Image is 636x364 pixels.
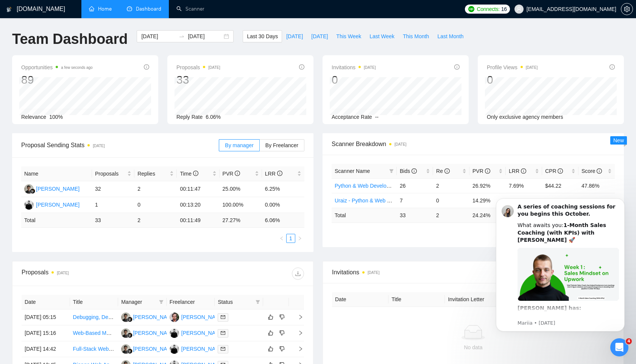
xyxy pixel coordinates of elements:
td: 33 [397,208,433,222]
span: Status [218,298,253,306]
div: [PERSON_NAME] [181,313,225,321]
th: Title [388,292,445,307]
img: upwork-logo.png [468,6,474,12]
div: [PERSON_NAME] [181,329,225,337]
span: Proposals [95,170,126,178]
a: MH[PERSON_NAME] [170,314,225,320]
span: info-circle [485,168,490,174]
li: 1 [286,234,295,243]
span: 4 [626,338,632,344]
span: info-circle [454,64,460,70]
a: UA[PERSON_NAME] [24,201,79,207]
td: Total [21,213,92,228]
a: UA[PERSON_NAME] [170,330,225,336]
td: 0 [433,193,469,208]
span: This Month [403,32,429,40]
span: Only exclusive agency members [487,114,563,120]
td: 7.69% [506,178,542,193]
img: MH [170,313,179,322]
span: to [179,33,185,39]
td: 14.29% [469,193,506,208]
time: [DATE] [208,65,220,70]
img: MH [121,328,131,338]
span: This Week [336,32,361,40]
span: info-circle [597,168,602,174]
td: 2 [433,208,469,222]
button: dislike [277,344,287,353]
td: 7 [397,193,433,208]
time: [DATE] [364,65,376,70]
span: PVR [223,171,240,177]
td: 00:11:47 [177,181,219,197]
span: Invitations [332,268,614,277]
div: [PERSON_NAME] [133,313,176,321]
td: 26.92% [469,178,506,193]
th: Freelancer [167,295,215,310]
span: Re [436,168,450,174]
td: 2 [134,213,177,228]
span: filter [157,296,165,308]
span: Time [180,171,198,177]
div: [PERSON_NAME] [133,345,176,353]
span: mail [221,331,225,335]
button: download [292,268,304,280]
th: Manager [118,295,167,310]
span: Replies [137,170,168,178]
img: gigradar-bm.png [30,188,35,194]
span: swap-right [179,33,185,39]
span: Connects: [477,5,499,13]
span: info-circle [412,168,417,174]
td: 6.25% [262,181,304,197]
a: searchScanner [176,6,204,12]
a: Debugging, Deployment, and Maintenance Specialist [73,314,198,320]
td: Full-Stack Web Developer (PV Design App) – Remote/Contract [70,341,118,357]
div: No data [338,343,608,352]
span: like [268,346,273,352]
span: filter [388,165,395,177]
span: info-circle [609,64,615,70]
span: LRR [265,171,282,177]
img: UA [170,344,179,354]
button: This Week [332,30,365,42]
button: dislike [277,313,287,322]
a: MH[PERSON_NAME] [24,185,79,191]
span: [DATE] [311,32,328,40]
span: filter [159,300,164,304]
span: Manager [121,298,156,306]
a: MH[PERSON_NAME] [121,345,176,352]
span: Proposals [176,63,220,72]
span: dislike [279,346,285,352]
span: [DATE] [286,32,303,40]
span: info-circle [277,171,282,176]
a: Uraiz - Python & Web Development [335,198,418,204]
td: 00:13:20 [177,197,219,213]
span: left [279,236,284,241]
span: Invitations [332,63,376,72]
div: [PERSON_NAME] [36,185,79,193]
time: [DATE] [368,271,379,275]
span: mail [221,315,225,319]
span: 100% [49,114,63,120]
span: info-circle [235,171,240,176]
iframe: Intercom notifications message [485,189,636,360]
td: 2 [134,181,177,197]
div: 0 [487,73,538,87]
img: MH [24,184,34,194]
td: [DATE] 05:15 [22,310,70,325]
span: By manager [225,142,253,148]
td: Total [332,208,397,222]
div: [PERSON_NAME] [36,201,79,209]
button: like [266,344,275,353]
a: MH[PERSON_NAME] [121,330,176,336]
span: like [268,330,273,336]
span: 16 [501,5,507,13]
th: Replies [134,166,177,181]
span: right [292,314,303,320]
span: By Freelancer [265,142,298,148]
span: right [298,236,302,241]
a: 1 [287,234,295,243]
span: dislike [279,314,285,320]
